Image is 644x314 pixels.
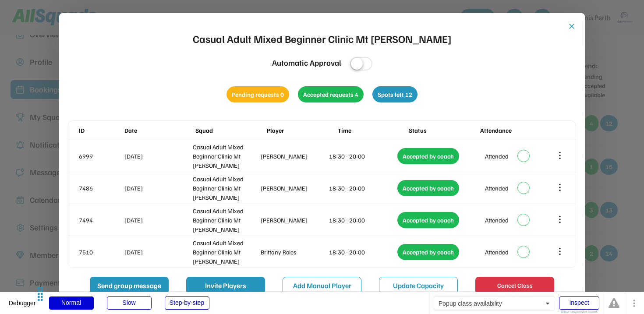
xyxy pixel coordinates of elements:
div: 7494 [79,215,123,225]
div: Player [267,126,336,135]
div: Automatic Approval [272,57,341,69]
div: [DATE] [124,215,191,225]
div: 18:30 - 20:00 [329,183,396,193]
div: Casual Adult Mixed Beginner Clinic Mt [PERSON_NAME] [193,238,259,266]
div: Step-by-step [165,296,209,310]
div: Squad [195,126,265,135]
div: Casual Adult Mixed Beginner Clinic Mt [PERSON_NAME] [193,31,451,46]
div: Accepted requests 4 [298,86,364,102]
div: Attended [485,215,509,225]
div: Accepted by coach [397,148,459,164]
div: Brittany Roles [261,247,327,257]
div: 7486 [79,183,123,193]
button: Send group message [90,277,169,294]
button: Add Manual Player [283,277,361,294]
div: Accepted by coach [397,180,459,196]
div: Pending requests 0 [226,86,289,102]
div: Attended [485,183,509,193]
div: Accepted by coach [397,212,459,228]
div: [DATE] [124,152,191,161]
div: Attended [485,247,509,257]
div: [DATE] [124,183,191,193]
button: Cancel Class [475,277,554,294]
div: Attended [485,152,509,161]
div: Slow [107,296,152,310]
div: Inspect [559,296,599,310]
div: Spots left 12 [372,86,418,102]
div: 7510 [79,247,123,257]
div: Casual Adult Mixed Beginner Clinic Mt [PERSON_NAME] [193,206,259,234]
button: Invite Players [186,277,265,294]
div: ID [79,126,123,135]
button: close [567,22,576,31]
div: 6999 [79,152,123,161]
div: Accepted by coach [397,244,459,260]
button: Update Capacity [379,277,458,294]
div: [PERSON_NAME] [261,183,327,193]
div: [PERSON_NAME] [261,215,327,225]
div: [PERSON_NAME] [261,152,327,161]
div: Popup class availability [434,296,554,310]
div: Time [338,126,407,135]
div: Normal [49,296,94,310]
div: Status [409,126,478,135]
div: [DATE] [124,247,191,257]
div: Casual Adult Mixed Beginner Clinic Mt [PERSON_NAME] [193,142,259,170]
div: Date [124,126,194,135]
div: 18:30 - 20:00 [329,152,396,161]
div: 18:30 - 20:00 [329,247,396,257]
div: 18:30 - 20:00 [329,215,396,225]
div: Attendance [480,126,549,135]
div: Show responsive boxes [559,310,599,314]
div: Casual Adult Mixed Beginner Clinic Mt [PERSON_NAME] [193,174,259,202]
